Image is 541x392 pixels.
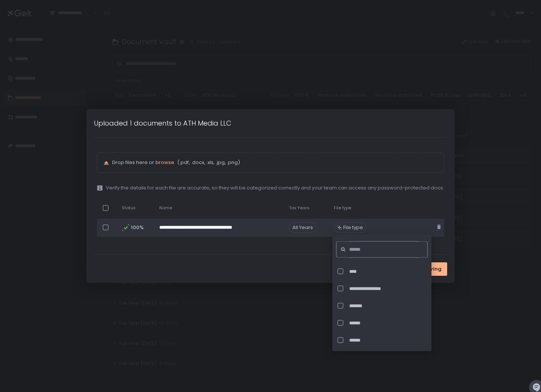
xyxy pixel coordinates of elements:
[176,159,240,166] span: (.pdf, .docx, .xls, .jpg, .png)
[156,159,174,166] button: browse
[334,205,351,211] span: File type
[131,224,143,231] span: 100%
[289,205,310,211] span: Tax Years
[289,222,316,233] span: All Years
[106,185,444,191] span: Verify the details for each file are accurate, so they will be categorized correctly and your tea...
[343,224,363,231] span: File type
[159,205,172,211] span: Name
[122,205,136,211] span: Status
[112,159,438,166] p: Drop files here or
[94,118,231,128] h1: Uploaded 1 documents to ATH Media LLC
